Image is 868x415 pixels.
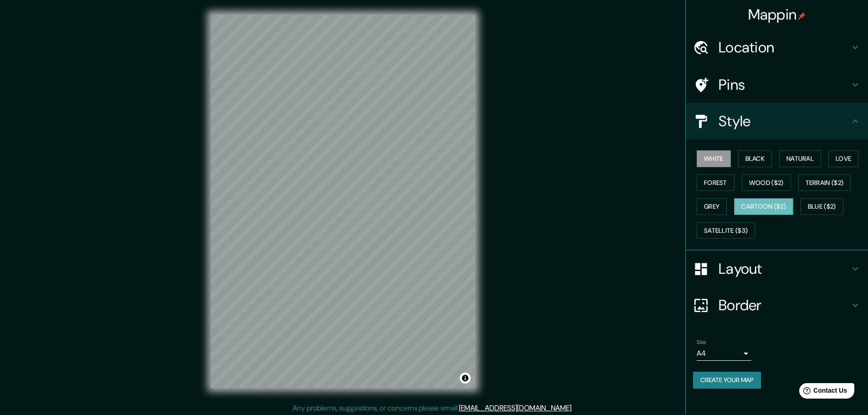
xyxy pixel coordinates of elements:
[697,346,751,361] div: A4
[573,403,574,414] div: .
[719,38,850,56] h4: Location
[574,403,576,414] div: .
[719,112,850,130] h4: Style
[697,174,734,191] button: Forest
[748,5,806,24] h4: Mappin
[460,373,471,384] button: Toggle attribution
[697,338,706,346] label: Size
[693,372,761,389] button: Create your map
[686,103,868,139] div: Style
[719,296,850,314] h4: Border
[697,222,755,239] button: Satellite ($3)
[779,150,821,167] button: Natural
[697,198,727,215] button: Grey
[787,379,858,405] iframe: Help widget launcher
[686,67,868,103] div: Pins
[719,260,850,278] h4: Layout
[798,174,851,191] button: Terrain ($2)
[828,150,858,167] button: Love
[742,174,791,191] button: Wood ($2)
[686,29,868,66] div: Location
[211,15,475,388] canvas: Map
[686,251,868,287] div: Layout
[734,198,793,215] button: Cartoon ($2)
[719,76,850,94] h4: Pins
[459,403,571,413] a: [EMAIL_ADDRESS][DOMAIN_NAME]
[293,403,573,414] p: Any problems, suggestions, or concerns please email .
[697,150,731,167] button: White
[738,150,772,167] button: Black
[686,287,868,323] div: Border
[801,198,843,215] button: Blue ($2)
[798,12,806,20] img: pin-icon.png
